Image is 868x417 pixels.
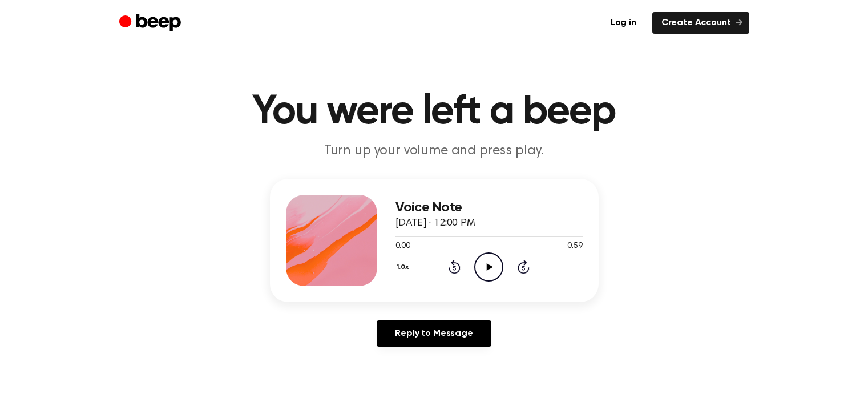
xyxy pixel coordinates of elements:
[395,200,583,215] h3: Voice Note
[377,320,491,347] a: Reply to Message
[601,12,645,34] a: Log in
[142,91,726,133] h1: You were left a beep
[395,258,413,277] button: 1.0x
[395,218,475,228] span: [DATE] · 12:00 PM
[652,12,749,34] a: Create Account
[215,142,653,161] p: Turn up your volume and press play.
[119,12,184,34] a: Beep
[567,240,582,252] span: 0:59
[395,240,410,252] span: 0:00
